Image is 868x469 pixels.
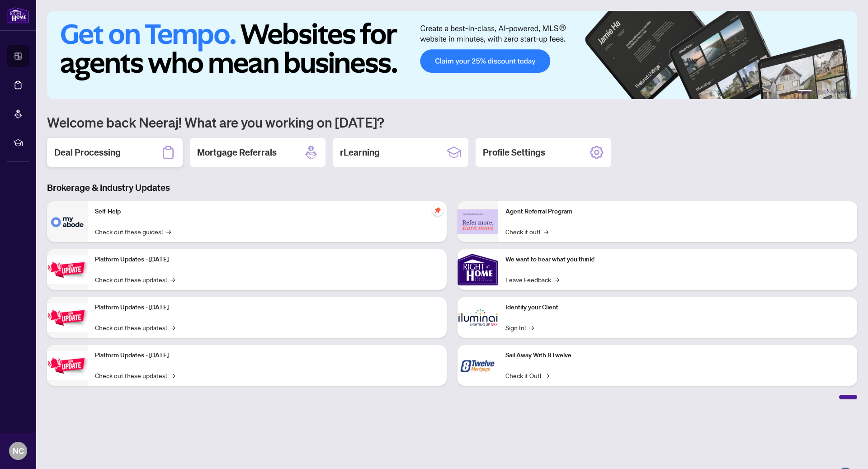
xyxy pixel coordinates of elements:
h1: Welcome back Neeraj! What are you working on [DATE]? [47,114,857,131]
p: Platform Updates - [DATE] [95,303,439,313]
img: logo [7,7,29,24]
a: Check it out!→ [505,227,548,237]
button: 3 [823,90,826,94]
img: Platform Updates - July 8, 2025 [47,303,88,332]
img: Slide 0 [47,11,857,99]
a: Check out these updates!→ [95,370,175,380]
button: 5 [837,90,841,94]
img: Platform Updates - July 21, 2025 [47,256,88,284]
span: → [170,322,175,332]
p: Sail Away With 8Twelve [505,351,850,360]
img: We want to hear what you think! [458,249,498,290]
img: Agent Referral Program [458,209,498,234]
span: → [544,227,548,237]
a: Leave Feedback→ [505,275,559,284]
span: → [170,370,175,380]
p: We want to hear what you think! [505,255,850,265]
button: 6 [844,90,848,94]
h2: Mortgage Referrals [197,146,277,159]
img: Identify your Client [458,297,498,338]
a: Sign In!→ [505,322,534,332]
a: Check it Out!→ [505,370,549,380]
p: Self-Help [95,207,439,217]
p: Agent Referral Program [505,207,850,217]
a: Check out these guides!→ [95,227,171,237]
span: → [555,275,559,284]
a: Check out these updates!→ [95,275,175,284]
h2: Deal Processing [54,146,121,159]
span: → [166,227,171,237]
p: Identify your Client [505,303,850,313]
button: 4 [830,90,834,94]
span: → [529,322,534,332]
img: Sail Away With 8Twelve [458,345,498,386]
span: → [545,370,549,380]
h2: Profile Settings [483,146,545,159]
img: Platform Updates - June 23, 2025 [47,351,88,380]
h2: rLearning [340,146,380,159]
p: Platform Updates - [DATE] [95,351,439,360]
button: 1 [797,90,812,94]
span: NC [13,445,24,457]
img: Self-Help [47,201,88,242]
button: 2 [816,90,819,94]
button: Open asap [832,437,859,464]
p: Platform Updates - [DATE] [95,255,439,265]
a: Check out these updates!→ [95,322,175,332]
h3: Brokerage & Industry Updates [47,181,857,194]
span: → [170,275,175,284]
span: pushpin [432,205,443,216]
